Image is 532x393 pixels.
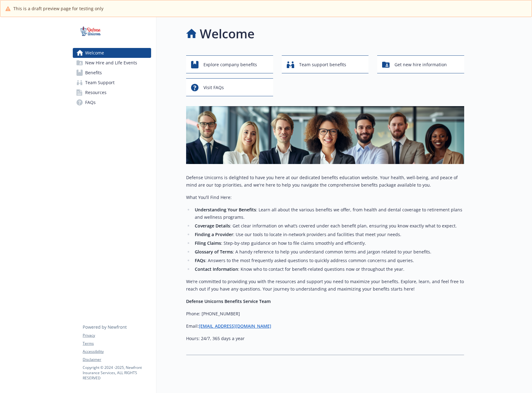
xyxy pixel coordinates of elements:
li: : Get clear information on what’s covered under each benefit plan, ensuring you know exactly what... [193,222,464,230]
a: Accessibility [83,349,151,354]
a: Disclaimer [83,357,151,362]
span: Team Support [85,78,115,88]
li: : Step-by-step guidance on how to file claims smoothly and efficiently. [193,240,464,247]
img: overview page banner [186,106,464,164]
li: : A handy reference to help you understand common terms and jargon related to your benefits. [193,248,464,256]
a: Welcome [73,48,151,58]
p: Email: [186,322,464,330]
button: Explore company benefits [186,55,273,73]
p: Defense Unicorns is delighted to have you here at our dedicated benefits education website. Your ... [186,174,464,189]
strong: Glossary of Terms [195,249,233,255]
a: Resources [73,88,151,97]
a: [EMAIL_ADDRESS][DOMAIN_NAME] [199,323,271,329]
p: Phone: [PHONE_NUMBER] [186,310,464,317]
p: Hours: 24/7, 365 days a year [186,335,464,342]
strong: Understanding Your Benefits [195,207,256,213]
strong: Defense Unicorns Benefits Service Team [186,298,271,304]
span: New Hire and Life Events [85,58,137,68]
button: Visit FAQs [186,78,273,96]
a: Terms [83,341,151,346]
strong: Contact Information [195,266,238,272]
li: : Learn all about the various benefits we offer, from health and dental coverage to retirement pl... [193,206,464,221]
span: Visit FAQs [203,82,224,93]
p: We’re committed to providing you with the resources and support you need to maximize your benefit... [186,278,464,293]
span: Welcome [85,48,104,58]
strong: FAQs [195,257,205,263]
strong: Finding a Provider [195,231,233,237]
span: Explore company benefits [203,59,257,71]
a: Benefits [73,68,151,78]
button: Team support benefits [282,55,369,73]
a: Privacy [83,333,151,338]
p: Copyright © 2024 - 2025 , Newfront Insurance Services, ALL RIGHTS RESERVED [83,365,151,381]
strong: Coverage Details [195,223,230,229]
p: What You’ll Find Here: [186,194,464,201]
li: : Use our tools to locate in-network providers and facilities that meet your needs. [193,231,464,238]
a: FAQs [73,97,151,107]
a: New Hire and Life Events [73,58,151,68]
h1: Welcome [200,24,255,43]
li: : Know who to contact for benefit-related questions now or throughout the year. [193,266,464,273]
span: Resources [85,88,107,97]
li: : Answers to the most frequently asked questions to quickly address common concerns and queries. [193,257,464,264]
span: Team support benefits [299,59,346,71]
a: Team Support [73,78,151,88]
span: FAQs [85,97,96,107]
strong: Filing Claims [195,240,221,246]
span: Get new hire information [395,59,447,71]
span: This is a draft preview page for testing only [13,5,103,12]
span: Benefits [85,68,102,78]
button: Get new hire information [377,55,464,73]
